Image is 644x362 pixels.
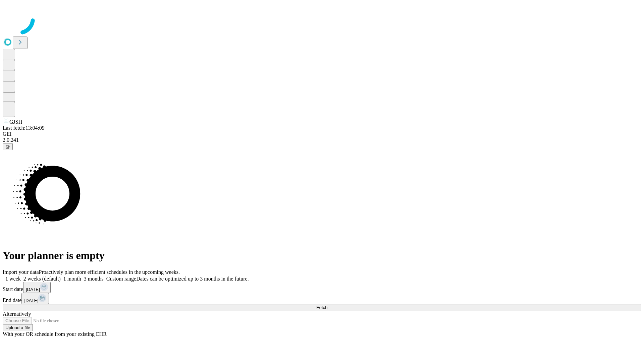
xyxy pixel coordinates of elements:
[63,276,81,282] span: 1 month
[3,311,31,317] span: Alternatively
[23,282,51,293] button: [DATE]
[3,125,45,131] span: Last fetch: 13:04:09
[3,143,13,150] button: @
[316,305,327,310] span: Fetch
[3,282,641,293] div: Start date
[136,276,249,282] span: Dates can be optimized up to 3 months in the future.
[3,304,641,311] button: Fetch
[26,287,40,292] span: [DATE]
[84,276,104,282] span: 3 months
[5,276,21,282] span: 1 week
[3,131,641,137] div: GEI
[23,276,61,282] span: 2 weeks (default)
[24,298,38,303] span: [DATE]
[3,137,641,143] div: 2.0.241
[5,144,10,149] span: @
[3,331,107,337] span: With your OR schedule from your existing EHR
[3,249,641,262] h1: Your planner is empty
[106,276,136,282] span: Custom range
[9,119,22,125] span: GJSH
[39,269,180,275] span: Proactively plan more efficient schedules in the upcoming weeks.
[3,269,39,275] span: Import your data
[3,293,641,304] div: End date
[21,293,49,304] button: [DATE]
[3,324,33,331] button: Upload a file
